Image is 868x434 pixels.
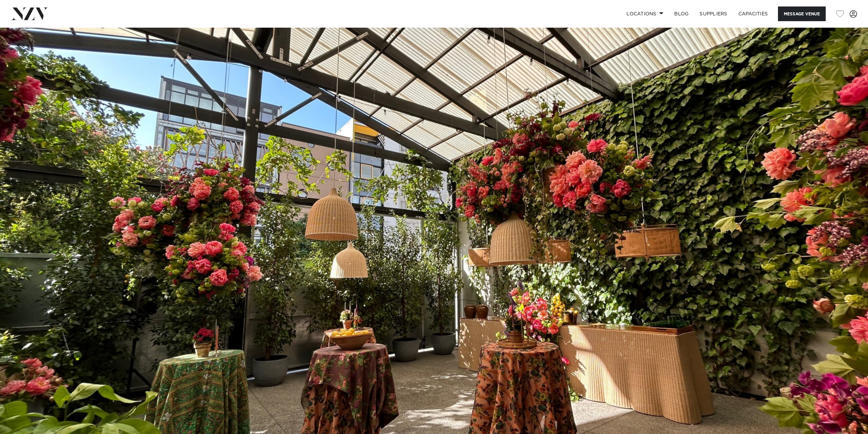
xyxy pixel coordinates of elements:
[11,8,48,20] img: nzv-logo.png
[694,6,733,21] a: SUPPLIERS
[733,6,774,21] a: Capacities
[778,6,826,21] button: Message Venue
[621,6,669,21] a: Locations
[669,6,694,21] a: BLOG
